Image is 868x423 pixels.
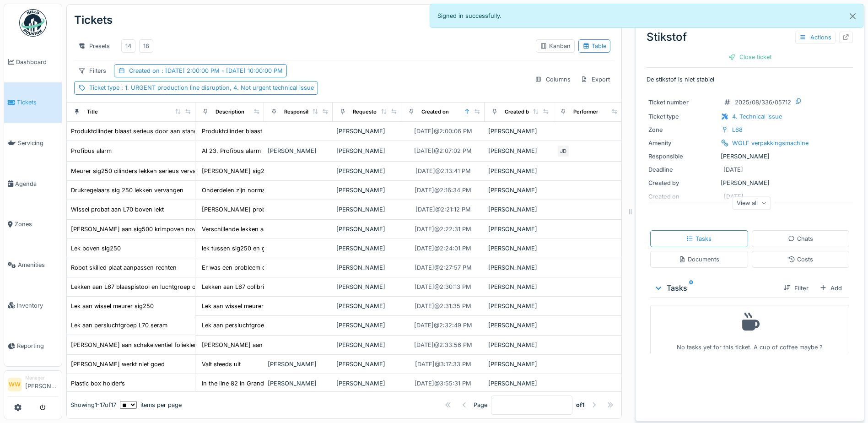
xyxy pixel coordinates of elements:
div: [PERSON_NAME] [488,341,550,349]
div: Showing 1 - 17 of 17 [70,401,116,409]
div: [DATE] @ 2:30:13 PM [415,282,471,291]
div: [PERSON_NAME] werkt niet goed [71,360,165,369]
div: [PERSON_NAME] [268,379,329,388]
div: 2025/08/336/05712 [735,98,791,107]
div: [PERSON_NAME] [488,379,550,388]
div: Robot skilled plaat aanpassen rechten [71,263,177,272]
div: [PERSON_NAME] aan schakelventiel folieklem L53 [71,341,211,349]
div: [PERSON_NAME] [488,146,550,155]
div: Ticket type [648,112,717,121]
div: [PERSON_NAME] [336,167,398,175]
div: [PERSON_NAME] [488,302,550,310]
p: De stikstof is niet stabiel [647,75,853,84]
span: Tickets [17,98,58,107]
div: Verschillende lekken aan de krimpoven sig500 [202,225,331,233]
a: Dashboard [4,42,62,82]
span: Zones [15,220,58,228]
a: WW Manager[PERSON_NAME] [8,374,58,396]
li: WW [8,378,22,391]
div: Plastic box holder’s [71,379,125,388]
div: [PERSON_NAME] sig250 cilinders lasbalk lekken serieus ... [202,167,367,175]
div: Lekken aan L67 colibri blaaspistool en luchtgro... [202,282,339,291]
div: Lek aan wissel meurer sig250 [202,302,285,310]
div: [DATE] @ 2:21:12 PM [415,205,471,214]
div: [PERSON_NAME] [336,263,398,272]
div: [PERSON_NAME] [488,186,550,195]
div: [PERSON_NAME] [336,321,398,330]
div: [DATE] @ 2:16:34 PM [415,186,471,195]
div: [PERSON_NAME] [488,244,550,253]
div: Al 23. Profibus alarm [202,146,261,155]
div: [PERSON_NAME] [488,263,550,272]
div: [PERSON_NAME] [268,146,329,155]
div: Table [582,42,606,50]
div: [PERSON_NAME] probat aan L70 boven lekt let op zeer ho... [202,205,371,214]
div: Costs [788,255,813,264]
div: [PERSON_NAME] [488,321,550,330]
span: : [DATE] 2:00:00 PM - [DATE] 10:00:00 PM [160,67,283,74]
div: items per page [120,401,182,409]
div: Signed in successfully. [430,4,864,28]
div: [PERSON_NAME] [336,225,398,233]
div: No tasks yet for this ticket. A cup of coffee maybe ? [656,309,843,352]
div: Presets [74,39,114,53]
div: [PERSON_NAME] [336,302,398,310]
div: Kanban [540,42,571,50]
div: Created on [129,66,283,75]
div: [PERSON_NAME] [488,282,550,291]
span: Amenities [18,260,58,269]
div: [PERSON_NAME] [268,360,329,369]
button: Close [842,4,863,28]
div: [PERSON_NAME] [336,379,398,388]
div: Tickets [74,8,113,32]
span: Inventory [17,301,58,310]
div: [PERSON_NAME] aan sig500 krimpoven novapac [71,225,210,233]
div: [DATE] [723,165,743,174]
div: Zone [648,125,717,134]
div: Wissel probat aan L70 boven lekt [71,205,164,214]
div: [DATE] @ 2:31:35 PM [415,302,471,310]
div: Ticket number [648,98,717,107]
a: Inventory [4,285,62,326]
div: Title [87,108,98,116]
sup: 0 [689,282,693,293]
div: Produktcilinder blaast serieus door aan stang? silobatterij 414 straat 3 [71,127,265,136]
div: Drukregelaars sig 250 lekken vervangen [71,186,183,195]
div: [PERSON_NAME] [488,225,550,233]
div: [DATE] @ 2:22:31 PM [415,225,471,233]
div: Documents [679,255,719,264]
div: Stikstof [647,29,853,45]
div: Tasks [654,282,776,293]
div: Valt steeds uit [202,360,241,369]
div: Created on [421,108,449,116]
img: Badge_color-CXgf-gQk.svg [19,9,47,37]
div: Responsible [284,108,315,116]
div: Meurer sig250 cilinders lekken serieus vervangen [71,167,210,175]
div: Add [816,282,846,294]
span: Agenda [15,179,58,188]
div: 4. Technical issue [732,112,782,121]
div: [DATE] @ 2:27:57 PM [415,263,472,272]
div: [PERSON_NAME] [336,360,398,369]
div: Responsible [648,152,717,161]
div: Export [577,73,614,86]
a: Zones [4,204,62,245]
div: Created by [505,108,532,116]
span: Servicing [18,139,58,147]
div: [DATE] @ 2:24:01 PM [415,244,471,253]
div: [DATE] @ 2:32:49 PM [414,321,472,330]
div: [DATE] @ 2:07:02 PM [414,146,472,155]
div: [PERSON_NAME] [488,205,550,214]
div: In the line 82 in Grandi plastic box holders ar... [202,379,333,388]
div: Produktcilinder blaast serieus door aan [PERSON_NAME]? ... [202,127,372,136]
li: [PERSON_NAME] [25,374,58,394]
div: [PERSON_NAME] [336,341,398,349]
strong: of 1 [576,401,585,409]
div: View all [733,196,771,210]
div: [PERSON_NAME] [336,244,398,253]
div: [PERSON_NAME] [336,127,398,136]
div: lek tussen sig250 en gnude boven aan kabelgoot [202,244,340,253]
a: Agenda [4,163,62,204]
div: Lek boven sig250 [71,244,121,253]
a: Servicing [4,123,62,163]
